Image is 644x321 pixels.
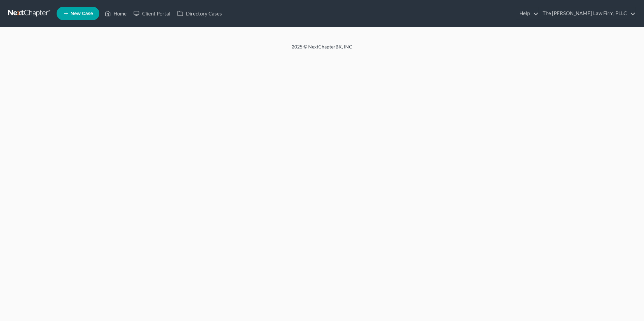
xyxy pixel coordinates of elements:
new-legal-case-button: New Case [57,7,99,20]
a: The [PERSON_NAME] Law Firm, PLLC [539,7,636,20]
div: 2025 © NextChapterBK, INC [130,43,514,56]
a: Client Portal [130,7,174,20]
a: Help [516,7,539,20]
a: Home [101,7,130,20]
a: Directory Cases [174,7,225,20]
